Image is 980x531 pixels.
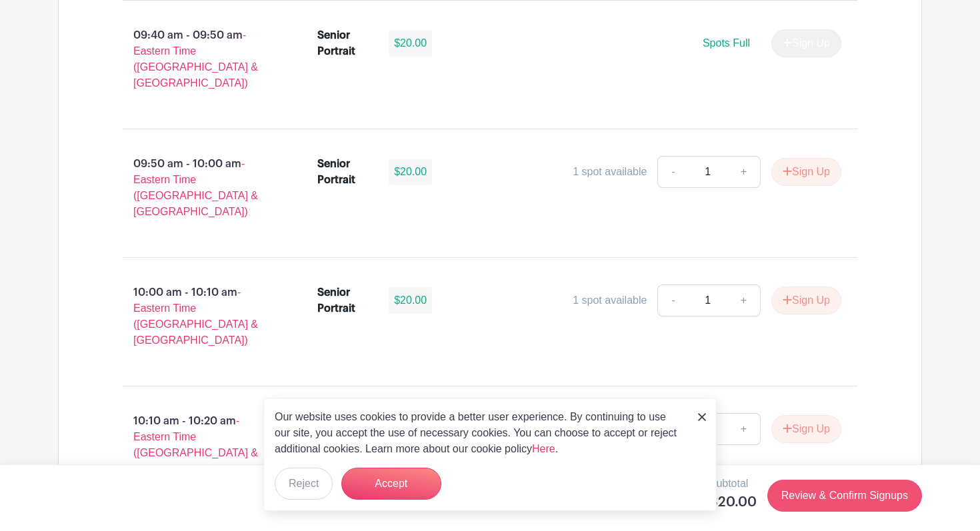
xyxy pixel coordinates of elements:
button: Reject [275,468,333,500]
p: Our website uses cookies to provide a better user experience. By continuing to use our site, you ... [275,409,684,457]
div: Senior Portrait [317,156,373,188]
a: - [657,156,688,188]
div: 1 spot available [573,292,647,308]
span: - Eastern Time ([GEOGRAPHIC_DATA] & [GEOGRAPHIC_DATA]) [133,158,258,217]
a: + [727,413,761,445]
button: Sign Up [771,415,841,443]
a: Here [532,443,555,454]
p: 10:10 am - 10:20 am [101,408,296,482]
a: + [727,156,761,188]
p: 10:00 am - 10:10 am [101,279,296,354]
div: $20.00 [389,287,432,314]
div: Senior Portrait [317,284,373,316]
h5: $20.00 [709,494,757,510]
div: 1 spot available [573,164,647,180]
div: Senior Portrait [317,27,373,59]
div: $20.00 [389,159,432,185]
button: Sign Up [771,286,841,314]
div: $20.00 [389,30,432,57]
button: Sign Up [771,158,841,186]
a: - [657,284,688,316]
a: + [727,284,761,316]
span: Spots Full [703,37,750,49]
button: Accept [341,468,441,500]
img: close_button-5f87c8562297e5c2d7936805f587ecaba9071eb48480494691a3f1689db116b3.svg [698,413,706,421]
p: 09:50 am - 10:00 am [101,151,296,225]
p: Subtotal [709,476,757,492]
p: 09:40 am - 09:50 am [101,22,296,97]
span: - Eastern Time ([GEOGRAPHIC_DATA] & [GEOGRAPHIC_DATA]) [133,286,258,346]
a: Review & Confirm Signups [767,480,922,512]
span: - Eastern Time ([GEOGRAPHIC_DATA] & [GEOGRAPHIC_DATA]) [133,29,258,89]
